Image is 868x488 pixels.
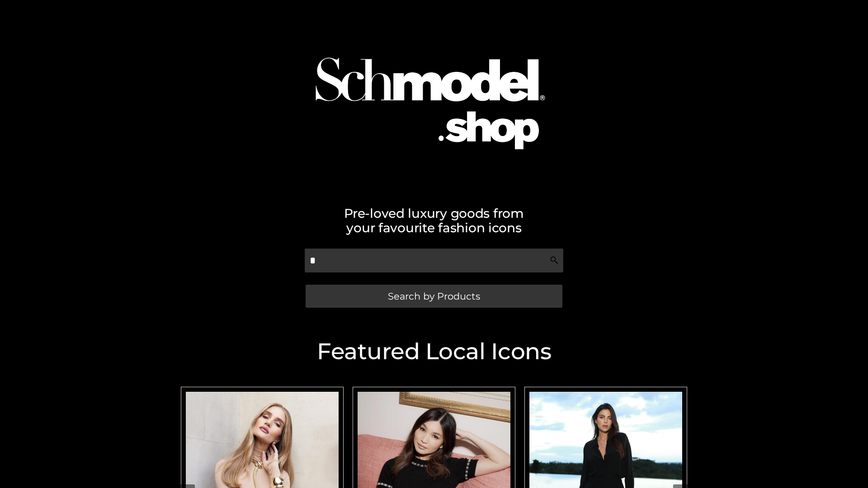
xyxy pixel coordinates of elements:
h2: Pre-loved luxury goods from your favourite fashion icons [176,206,692,235]
span: Search by Products [388,291,480,301]
a: Search by Products [306,285,562,308]
h2: Featured Local Icons​ [176,340,692,363]
img: Search Icon [550,256,559,265]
